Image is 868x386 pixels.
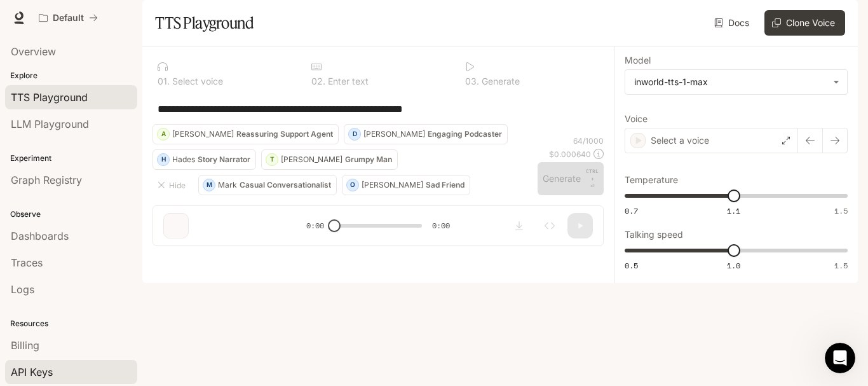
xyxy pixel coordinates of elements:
button: A[PERSON_NAME]Reassuring Support Agent [153,124,339,144]
p: [PERSON_NAME] [363,130,425,138]
button: D[PERSON_NAME]Engaging Podcaster [344,124,508,144]
button: T[PERSON_NAME]Grumpy Man [261,149,398,170]
p: Enter text [325,77,369,86]
p: Reassuring Support Agent [236,130,333,138]
p: 0 3 . [465,77,479,86]
span: 0.7 [625,205,638,216]
p: [PERSON_NAME] [281,156,342,163]
p: Voice [625,114,648,123]
span: 1.1 [727,205,740,216]
h1: TTS Playground [155,10,254,36]
p: Hades [172,156,195,163]
div: O [347,175,358,195]
p: Story Narrator [198,156,250,163]
p: Grumpy Man [345,156,392,163]
div: inworld-tts-1-max [625,70,847,94]
span: 1.5 [834,260,848,271]
button: HHadesStory Narrator [153,149,256,170]
p: Model [625,56,651,65]
div: H [158,149,169,170]
p: $ 0.000640 [549,149,591,160]
p: Temperature [625,176,678,184]
p: [PERSON_NAME] [172,130,234,138]
button: O[PERSON_NAME]Sad Friend [342,175,470,195]
p: Engaging Podcaster [428,130,502,138]
p: Talking speed [625,230,683,239]
p: 64 / 1000 [573,135,604,146]
p: 0 2 . [311,77,325,86]
div: T [266,149,278,170]
span: 0.5 [625,260,638,271]
p: Casual Conversationalist [240,181,331,189]
p: Default [53,13,84,24]
p: Select voice [170,77,223,86]
button: All workspaces [33,5,104,31]
button: MMarkCasual Conversationalist [198,175,337,195]
p: Mark [218,181,237,189]
p: Select a voice [651,134,709,147]
button: Clone Voice [764,10,845,36]
a: Docs [712,10,754,36]
p: 0 1 . [158,77,170,86]
p: Sad Friend [426,181,465,189]
button: Hide [153,175,193,195]
div: D [349,124,360,144]
iframe: Intercom live chat [825,343,855,373]
div: A [158,124,169,144]
p: Generate [479,77,520,86]
span: 1.5 [834,205,848,216]
span: 1.0 [727,260,740,271]
div: inworld-tts-1-max [634,76,827,88]
p: [PERSON_NAME] [362,181,423,189]
div: M [203,175,215,195]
